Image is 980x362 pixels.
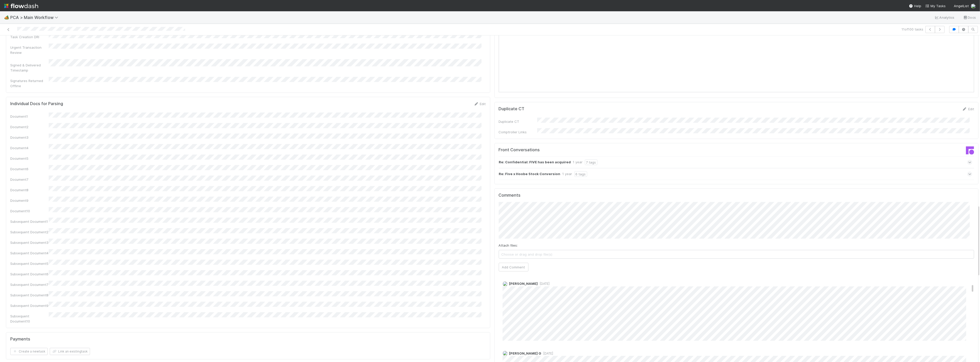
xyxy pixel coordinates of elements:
div: Subsequent Document5 [10,261,49,266]
strong: Re: Confidential: FIVE has been acquired [499,159,571,165]
div: Subsequent Document6 [10,271,49,277]
div: Subsequent Document1 [10,219,49,224]
div: Document4 [10,145,49,150]
a: Docs [963,14,976,21]
div: Document1 [10,114,49,119]
div: Comptroller Links [499,129,537,135]
img: logo-inverted-e16ddd16eac7371096b0.svg [4,2,38,10]
a: Edit [962,107,974,111]
div: 1 year [563,171,572,177]
div: Subsequent Document2 [10,229,49,235]
h5: Payments [10,337,30,342]
h5: Individual Docs for Parsing [10,101,63,106]
div: Document6 [10,166,49,172]
span: PCA > Main Workflow [10,15,61,20]
span: [DATE] [538,282,550,286]
div: Document5 [10,156,49,161]
div: Task Creation DRI [10,34,49,39]
span: [DATE] [542,351,553,355]
img: avatar_b4f748d8-b256-44d5-97f3-a1bca153c561.png [503,351,508,356]
div: Signed & Delivered Timestamp [10,63,49,73]
div: Signatures Returned Offline [10,78,49,88]
h5: Duplicate CT [499,106,525,112]
a: My Tasks [925,3,946,8]
button: Create a newtask [10,348,48,355]
span: [PERSON_NAME] G [509,351,542,355]
div: Subsequent Document10 [10,314,49,324]
div: Document7 [10,177,49,182]
a: Analytics [934,14,955,21]
span: 🏕️ [4,15,9,19]
div: Subsequent Document9 [10,303,49,308]
div: Document3 [10,135,49,140]
span: My Tasks [925,4,946,8]
div: Document2 [10,124,49,129]
label: Attach files: [499,243,518,248]
div: Document8 [10,187,49,193]
div: Document9 [10,198,49,203]
h5: Comments [499,193,974,198]
span: 11 of 100 tasks [902,27,923,32]
div: 7 tags [585,159,597,165]
span: Choose or drag and drop file(s) [499,250,974,258]
div: Urgent Transaction Review [10,45,49,55]
strong: Re: Five x Hoobe Stock Conversion [499,171,561,177]
div: 6 tags [574,171,587,177]
img: avatar_c7c7de23-09de-42ad-8e02-7981c37ee075.png [971,4,976,9]
a: Edit [474,102,486,106]
button: Link an existingtask [50,348,90,355]
h5: Front Conversations [499,147,733,153]
div: Subsequent Document8 [10,293,49,298]
div: Help [909,3,921,8]
div: 1 year [573,159,583,165]
div: Subsequent Document3 [10,240,49,245]
div: Document10 [10,208,49,214]
div: Subsequent Document7 [10,282,49,287]
img: front-logo-b4b721b83371efbadf0a.svg [966,146,974,155]
button: Add Comment [499,263,528,271]
div: Duplicate CT [499,119,537,124]
img: avatar_26a72cff-d2f6-445f-be4d-79d164590882.png [503,281,508,286]
span: AngelList [954,4,969,8]
span: [PERSON_NAME] [509,281,538,286]
div: Subsequent Document4 [10,250,49,256]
